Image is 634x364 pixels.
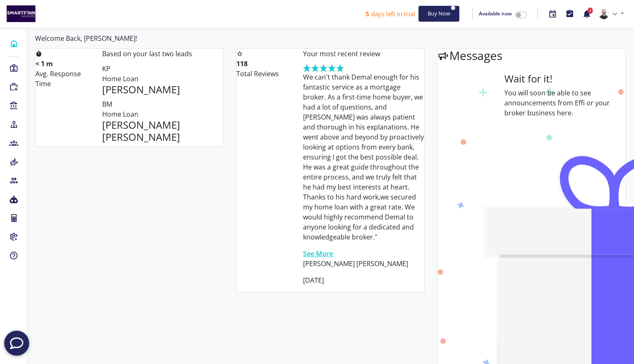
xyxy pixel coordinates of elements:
h3: Messages [438,49,625,63]
p: Avg. Response Time [35,69,90,89]
h4: Wait for it! [504,73,625,85]
p: Based on your last two leads [102,49,223,59]
button: 2 [578,5,595,23]
h4: [PERSON_NAME] [PERSON_NAME] [102,119,223,143]
button: Buy Now [418,6,459,22]
strong: < 1 m [35,59,53,68]
img: 81fe60b5-8141-43b4-8e77-c7d11736a6f4-638932364369259744.png [7,5,35,22]
span: Home Loan [102,74,138,83]
p: We can't thank Demal enough for his fantastic service as a mortgage broker. As a first-time home ... [303,72,424,242]
p: You will soon be able to see announcements from Effi or your broker business here. [504,88,625,118]
b: 5 [366,10,369,18]
p: [PERSON_NAME] [PERSON_NAME] [303,259,424,269]
p: Total Reviews [236,69,291,79]
strong: 118 [236,59,248,68]
a: See More [303,249,333,258]
p: Your most recent review [303,49,424,59]
p: [DATE] [303,275,424,285]
p: Welcome Back, [PERSON_NAME]! [35,33,425,43]
img: 7d217b81-fd9f-4b89-ae74-d064351526c7-638932358507590339.png [599,9,609,19]
span: KP [102,64,110,73]
span: Available now [479,10,512,17]
span: BM [102,100,112,109]
h4: [PERSON_NAME] [102,84,223,96]
span: days left in trial [371,10,415,18]
span: Home Loan [102,110,138,119]
span: 2 [588,7,593,14]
